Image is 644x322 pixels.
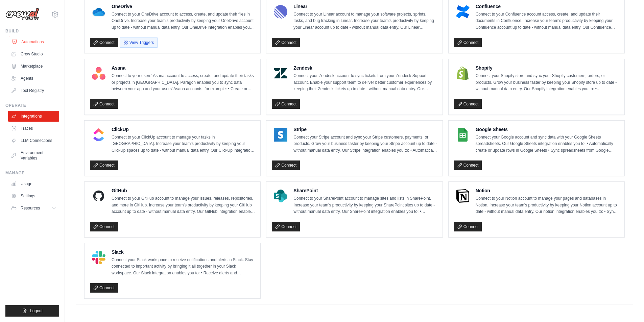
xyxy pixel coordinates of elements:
[476,195,619,215] p: Connect to your Notion account to manage your pages and databases in Notion. Increase your team’s...
[8,73,59,84] a: Agents
[112,195,255,215] p: Connect to your GitHub account to manage your issues, releases, repositories, and more in GitHub....
[293,187,437,194] h4: SharePoint
[274,189,287,203] img: SharePoint Logo
[293,73,437,93] p: Connect your Zendesk account to sync tickets from your Zendesk Support account. Enable your suppo...
[90,38,118,47] a: Connect
[476,65,619,71] h4: Shopify
[112,257,255,277] p: Connect your Slack workspace to receive notifications and alerts in Slack. Stay connected to impo...
[8,203,59,214] button: Resources
[5,8,39,21] img: Logo
[293,3,437,10] h4: Linear
[293,134,437,154] p: Connect your Stripe account and sync your Stripe customers, payments, or products. Grow your busi...
[272,222,300,231] a: Connect
[92,5,105,19] img: OneDrive Logo
[456,5,470,19] img: Confluence Logo
[112,187,255,194] h4: GitHub
[112,134,255,154] p: Connect to your ClickUp account to manage your tasks in [GEOGRAPHIC_DATA]. Increase your team’s p...
[92,128,105,142] img: ClickUp Logo
[476,134,619,154] p: Connect your Google account and sync data with your Google Sheets spreadsheets. Our Google Sheets...
[476,11,619,31] p: Connect to your Confluence account access, create, and update their documents in Confluence. Incr...
[8,61,59,72] a: Marketplace
[5,28,59,34] div: Build
[456,67,470,80] img: Shopify Logo
[112,126,255,133] h4: ClickUp
[272,160,300,170] a: Connect
[92,189,105,203] img: GitHub Logo
[90,99,118,109] a: Connect
[8,135,59,146] a: LLM Connections
[274,67,287,80] img: Zendesk Logo
[454,38,482,47] a: Connect
[454,99,482,109] a: Connect
[112,3,255,10] h4: OneDrive
[8,147,59,164] a: Environment Variables
[112,249,255,255] h4: Slack
[21,205,40,211] span: Resources
[293,65,437,71] h4: Zendesk
[274,128,287,142] img: Stripe Logo
[90,222,118,231] a: Connect
[112,11,255,31] p: Connect to your OneDrive account to access, create, and update their files in OneDrive. Increase ...
[293,195,437,215] p: Connect to your SharePoint account to manage sites and lists in SharePoint. Increase your team’s ...
[5,305,59,317] button: Logout
[92,67,105,80] img: Asana Logo
[5,170,59,176] div: Manage
[8,123,59,134] a: Traces
[476,73,619,93] p: Connect your Shopify store and sync your Shopify customers, orders, or products. Grow your busine...
[476,187,619,194] h4: Notion
[8,178,59,189] a: Usage
[92,251,105,264] img: Slack Logo
[90,160,118,170] a: Connect
[272,99,300,109] a: Connect
[274,5,287,19] img: Linear Logo
[454,222,482,231] a: Connect
[90,283,118,293] a: Connect
[5,103,59,108] div: Operate
[9,36,60,47] a: Automations
[112,65,255,71] h4: Asana
[272,38,300,47] a: Connect
[456,189,470,203] img: Notion Logo
[293,11,437,31] p: Connect to your Linear account to manage your software projects, sprints, tasks, and bug tracking...
[120,38,158,48] button: View Triggers
[456,128,470,142] img: Google Sheets Logo
[8,111,59,122] a: Integrations
[476,126,619,133] h4: Google Sheets
[476,3,619,10] h4: Confluence
[454,160,482,170] a: Connect
[8,49,59,59] a: Crew Studio
[293,126,437,133] h4: Stripe
[112,73,255,93] p: Connect to your users’ Asana account to access, create, and update their tasks or projects in [GE...
[8,85,59,96] a: Tool Registry
[8,191,59,201] a: Settings
[30,308,43,314] span: Logout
